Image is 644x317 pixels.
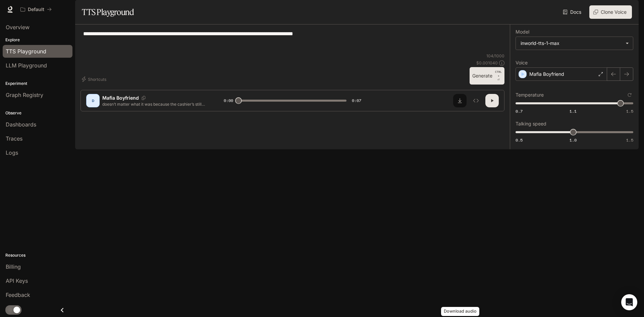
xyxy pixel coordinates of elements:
button: Shortcuts [80,74,109,85]
a: Docs [561,5,584,19]
span: 0:07 [352,97,361,104]
button: Inspect [469,94,483,107]
button: All workspaces [17,3,55,16]
p: Talking speed [516,121,546,126]
p: Mafia Boyfriend [529,71,564,77]
p: Mafia Boyfriend [102,95,139,101]
div: D [88,95,98,106]
span: 1.5 [626,108,633,114]
div: inworld-tts-1-max [521,40,622,47]
div: inworld-tts-1-max [516,37,633,50]
button: GenerateCTRL +⏎ [470,67,504,85]
p: Voice [516,60,528,65]
button: Copy Voice ID [139,96,148,100]
div: Open Intercom Messenger [621,294,637,310]
p: CTRL + [495,70,502,78]
button: Reset to default [626,91,633,99]
p: Temperature [516,93,544,97]
span: 0.7 [516,108,523,114]
button: Download audio [453,94,467,107]
h1: TTS Playground [82,5,134,19]
p: $ 0.001040 [476,60,498,66]
span: 0:00 [224,97,233,104]
p: Model [516,30,529,34]
span: 1.1 [570,108,577,114]
button: Clone Voice [589,5,632,19]
p: Default [28,7,44,12]
p: ⏎ [495,70,502,82]
span: 1.0 [570,137,577,143]
p: doesn’t matter what it was because the cashier’s still blushing. next time you sip, it’s from me ... [102,101,208,107]
p: 104 / 1000 [486,53,504,59]
span: 1.5 [626,137,633,143]
div: Download audio [441,307,479,316]
span: 0.5 [516,137,523,143]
